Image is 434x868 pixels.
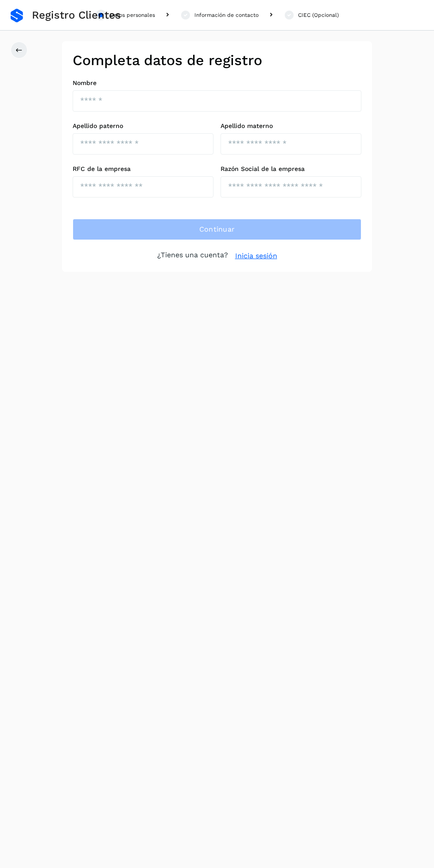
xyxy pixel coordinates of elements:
label: Apellido paterno [73,122,213,130]
p: ¿Tienes una cuenta? [157,251,228,261]
div: Datos personales [110,11,155,19]
label: RFC de la empresa [73,165,213,173]
span: Registro Clientes [32,9,121,22]
label: Nombre [73,79,361,87]
div: CIEC (Opcional) [298,11,339,19]
label: Razón Social de la empresa [221,165,361,173]
div: Información de contacto [194,11,259,19]
label: Apellido materno [221,122,361,130]
button: Continuar [73,219,361,240]
span: Continuar [199,225,235,234]
h2: Completa datos de registro [73,52,361,69]
a: Inicia sesión [235,251,277,261]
